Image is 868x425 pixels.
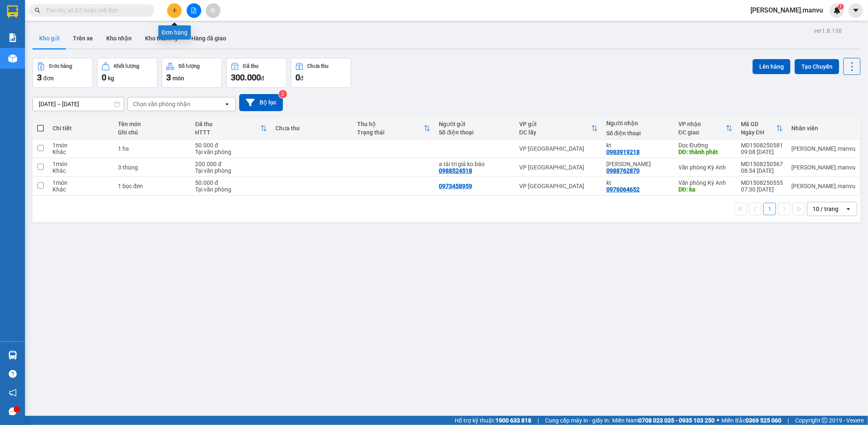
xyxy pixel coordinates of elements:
[357,121,424,127] div: Thu hộ
[295,72,300,82] span: 0
[114,63,139,69] div: Khối lượng
[678,121,726,127] div: VP nhận
[187,3,201,18] button: file-add
[741,121,776,127] div: Mã GD
[741,129,776,136] div: Ngày ĐH
[49,63,72,69] div: Đơn hàng
[118,164,187,171] div: 3 thùng
[753,59,790,74] button: Lên hàng
[231,72,261,82] span: 300.000
[495,417,531,424] strong: 1900 633 818
[118,183,187,189] div: 1 bọc đen
[195,142,267,149] div: 50.000 đ
[53,149,109,155] div: Khác
[606,179,670,186] div: kt
[606,149,640,155] div: 0983919218
[439,167,472,174] div: 0988524518
[195,149,267,155] div: Tại văn phòng
[439,183,472,189] div: 0973458959
[357,129,424,136] div: Trạng thái
[9,389,17,397] span: notification
[173,75,184,82] span: món
[791,183,855,189] div: nguyen.manvu
[519,164,598,171] div: VP [GEOGRAPHIC_DATA]
[33,28,66,48] button: Kho gửi
[308,63,329,69] div: Chưa thu
[53,186,109,193] div: Khác
[515,117,602,139] th: Toggle SortBy
[678,142,733,149] div: Dọc Đường
[35,7,40,13] span: search
[162,58,222,88] button: Số lượng3món
[118,129,187,136] div: Ghi chú
[737,117,787,139] th: Toggle SortBy
[53,179,109,186] div: 1 món
[33,58,93,88] button: Đơn hàng3đơn
[519,121,591,127] div: VP gửi
[538,416,539,425] span: |
[838,4,844,10] sup: 1
[210,7,216,13] span: aim
[300,75,303,82] span: đ
[822,418,828,423] span: copyright
[53,167,109,174] div: Khác
[275,125,349,132] div: Chưa thu
[795,59,839,74] button: Tạo Chuyến
[741,186,783,193] div: 07:30 [DATE]
[717,419,719,422] span: ⚪️
[678,149,733,155] div: DĐ: thành phát
[791,145,855,152] div: nguyen.manvu
[279,90,287,98] sup: 2
[239,94,283,111] button: Bộ lọc
[612,416,715,425] span: Miền Nam
[455,416,531,425] span: Hỗ trợ kỹ thuật:
[195,121,260,127] div: Đã thu
[519,129,591,136] div: ĐC lấy
[185,28,233,48] button: Hàng đã giao
[519,145,598,152] div: VP [GEOGRAPHIC_DATA]
[721,416,781,425] span: Miền Bắc
[439,121,511,127] div: Người gửi
[606,120,670,127] div: Người nhận
[195,179,267,186] div: 50.000 đ
[638,417,715,424] strong: 0708 023 035 - 0935 103 250
[206,3,220,18] button: aim
[833,7,841,14] img: icon-new-feature
[261,75,264,82] span: đ
[606,161,670,167] div: quỳnh chi
[118,145,187,152] div: 1 hs
[8,351,17,360] img: warehouse-icon
[545,416,610,425] span: Cung cấp máy in - giấy in:
[606,186,640,193] div: 0976064652
[845,206,852,212] svg: open
[53,161,109,167] div: 1 món
[7,5,18,18] img: logo-vxr
[606,130,670,137] div: Số điện thoại
[519,183,598,189] div: VP [GEOGRAPHIC_DATA]
[9,408,17,415] span: message
[8,54,17,63] img: warehouse-icon
[133,100,190,108] div: Chọn văn phòng nhận
[788,416,789,425] span: |
[46,6,144,15] input: Tìm tên, số ĐT hoặc mã đơn
[53,125,109,132] div: Chi tiết
[100,28,138,48] button: Kho nhận
[118,121,187,127] div: Tên món
[191,117,271,139] th: Toggle SortBy
[66,28,100,48] button: Trên xe
[108,75,114,82] span: kg
[674,117,737,139] th: Toggle SortBy
[195,167,267,174] div: Tại văn phòng
[678,179,733,186] div: Văn phòng Kỳ Anh
[678,129,726,136] div: ĐC giao
[814,26,842,35] div: ver 1.8.138
[243,63,258,69] div: Đã thu
[191,7,197,13] span: file-add
[33,97,124,111] input: Select a date range.
[102,72,106,82] span: 0
[852,7,860,14] span: caret-down
[791,164,855,171] div: nguyen.manvu
[138,28,185,48] button: Kho thanh lý
[195,186,267,193] div: Tại văn phòng
[195,161,267,167] div: 200.000 đ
